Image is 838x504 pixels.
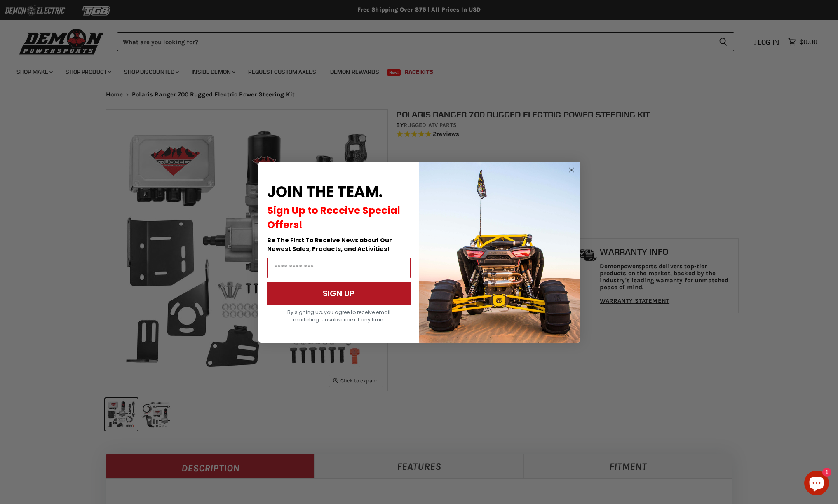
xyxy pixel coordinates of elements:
span: Be The First To Receive News about Our Newest Sales, Products, and Activities! [267,236,392,253]
span: JOIN THE TEAM. [267,181,383,202]
button: SIGN UP [267,282,411,305]
span: By signing up, you agree to receive email marketing. Unsubscribe at any time. [287,309,390,323]
span: Sign Up to Receive Special Offers! [267,204,400,232]
img: a9095488-b6e7-41ba-879d-588abfab540b.jpeg [419,162,580,343]
button: Close dialog [566,165,577,175]
input: Email Address [267,258,411,278]
inbox-online-store-chat: Shopify online store chat [802,471,831,497]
